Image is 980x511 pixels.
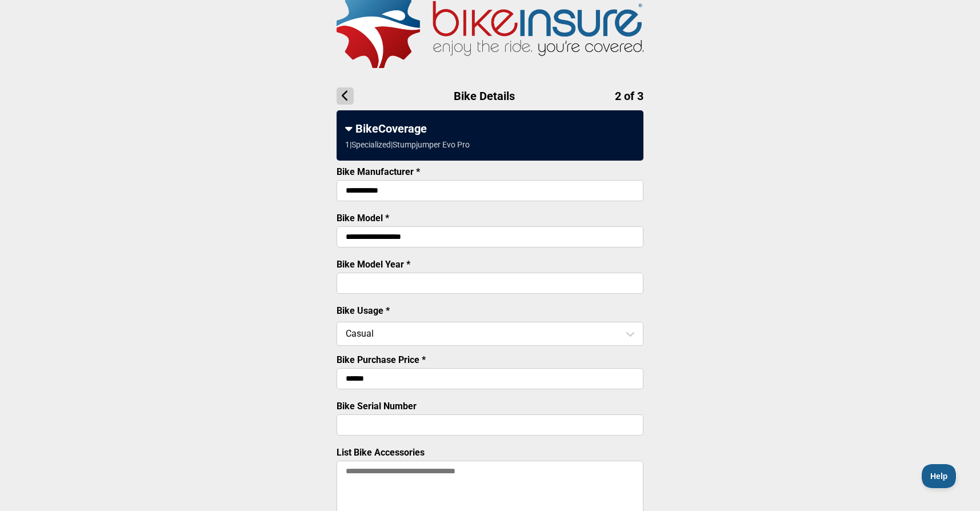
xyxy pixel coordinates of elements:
[337,259,410,270] label: Bike Model Year *
[337,354,426,365] label: Bike Purchase Price *
[337,87,643,105] h1: Bike Details
[345,122,635,135] div: BikeCoverage
[337,213,389,223] label: Bike Model *
[337,305,390,316] label: Bike Usage *
[345,140,470,149] div: 1 | Specialized | Stumpjumper Evo Pro
[337,447,425,458] label: List Bike Accessories
[337,401,417,412] label: Bike Serial Number
[337,166,420,177] label: Bike Manufacturer *
[922,464,957,488] iframe: Toggle Customer Support
[615,89,643,103] span: 2 of 3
